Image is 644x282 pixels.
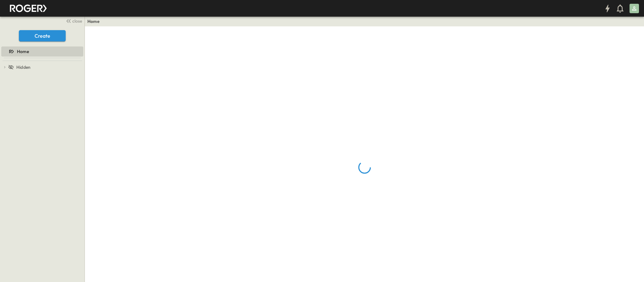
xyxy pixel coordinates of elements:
[16,64,30,70] span: Hidden
[87,18,103,24] nav: breadcrumbs
[63,16,83,25] button: close
[19,30,66,41] button: Create
[72,18,82,24] span: close
[1,47,82,56] a: Home
[87,18,100,24] a: Home
[17,48,29,55] span: Home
